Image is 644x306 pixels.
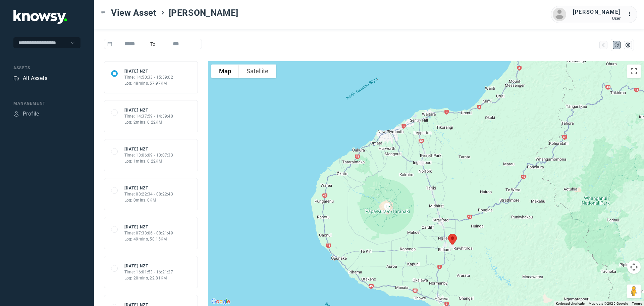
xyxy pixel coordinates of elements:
[625,42,631,48] div: List
[111,7,157,19] span: View Asset
[124,236,173,242] div: Log: 49mins, 58.15KM
[239,64,276,78] button: Show satellite imagery
[553,8,566,21] img: avatar.png
[627,260,641,274] button: Map camera controls
[160,10,165,15] div: >
[210,297,232,306] img: Google
[627,64,641,78] button: Toggle fullscreen view
[210,297,232,306] a: Open this area in Google Maps (opens a new window)
[169,7,238,19] span: [PERSON_NAME]
[600,42,606,48] div: Map
[13,100,80,106] div: Management
[124,74,173,80] div: Time: 14:50:33 - 15:39:02
[124,68,173,74] div: [DATE] NZT
[124,113,173,119] div: Time: 14:37:59 - 14:39:40
[101,10,106,15] div: Toggle Menu
[628,11,634,16] tspan: ...
[124,152,173,158] div: Time: 13:06:09 - 13:07:33
[124,107,173,113] div: [DATE] NZT
[211,64,239,78] button: Show street map
[124,263,173,269] div: [DATE] NZT
[573,8,621,16] div: [PERSON_NAME]
[13,75,19,81] div: Assets
[124,158,173,164] div: Log: 1mins, 0.22KM
[573,16,621,21] div: User
[124,146,173,152] div: [DATE] NZT
[148,39,158,49] span: To
[124,269,173,275] div: Time: 16:01:53 - 16:21:27
[13,65,80,71] div: Assets
[124,224,173,230] div: [DATE] NZT
[124,230,173,236] div: Time: 07:33:06 - 08:21:49
[627,10,635,18] div: :
[124,197,173,203] div: Log: 0mins, 0KM
[589,302,628,305] span: Map data ©2025 Google
[632,302,642,305] a: Terms (opens in new tab)
[13,110,39,118] a: ProfileProfile
[13,10,67,24] img: Application Logo
[124,191,173,197] div: Time: 08:22:34 - 08:22:43
[124,185,173,191] div: [DATE] NZT
[124,275,173,281] div: Log: 20mins, 22.81KM
[124,80,173,86] div: Log: 48mins, 57.97KM
[23,110,39,118] div: Profile
[627,10,635,19] div: :
[13,111,19,117] div: Profile
[23,74,47,82] div: All Assets
[627,285,641,298] button: Drag Pegman onto the map to open Street View
[13,74,47,82] a: AssetsAll Assets
[556,301,585,306] button: Keyboard shortcuts
[124,119,173,125] div: Log: 2mins, 0.22KM
[614,42,620,48] div: Map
